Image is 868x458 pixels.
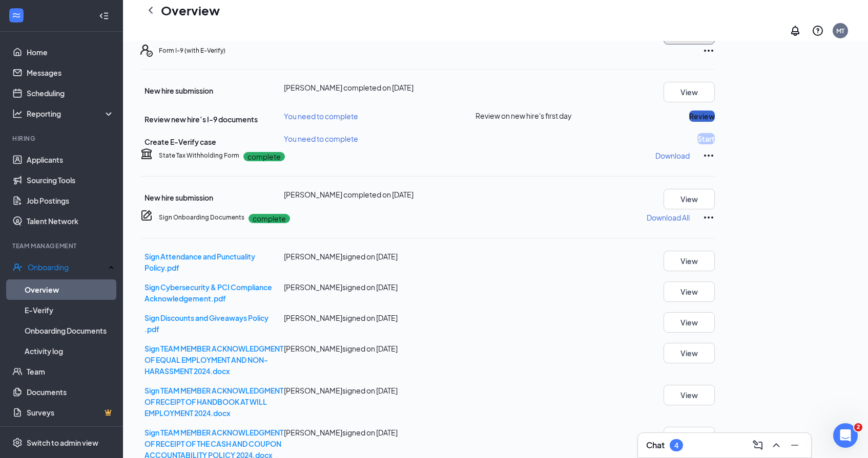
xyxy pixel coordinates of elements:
button: ComposeMessage [750,437,766,453]
a: Job Postings [27,190,114,211]
p: Download All [647,212,690,223]
svg: ChevronUp [770,439,782,451]
div: Team Management [12,242,112,250]
p: complete [249,214,290,223]
a: Sign TEAM MEMBER ACKNOWLEDGMENT OF EQUAL EMPLOYMENT AND NON-HARASSMENT 2024.docx [144,344,283,376]
div: Hiring [12,134,112,143]
span: You need to complete [284,112,358,121]
button: ChevronUp [768,437,784,453]
div: Onboarding [28,262,106,272]
svg: WorkstreamLogo [11,10,22,20]
div: MT [836,27,844,35]
svg: Ellipses [702,45,715,57]
svg: TaxGovernmentIcon [140,147,153,160]
span: Review new hire’s I-9 documents [144,115,258,124]
svg: Minimize [789,439,801,451]
a: Home [27,42,114,62]
a: E-Verify [25,300,114,320]
span: You need to complete [284,134,358,143]
div: Switch to admin view [27,438,98,448]
button: View [664,427,715,447]
button: Minimize [787,437,803,453]
a: SurveysCrown [27,402,114,423]
a: Team [27,361,114,382]
svg: Analysis [12,108,23,119]
svg: UserCheck [12,262,23,272]
svg: CompanyDocumentIcon [140,209,153,222]
a: Sign Discounts and Giveaways Policy .pdf [144,313,268,334]
svg: Settings [12,438,23,448]
button: View [664,189,715,209]
button: Review [689,111,715,122]
a: Messages [27,62,114,83]
button: View [664,251,715,271]
a: Talent Network [27,211,114,231]
button: Download All [646,209,690,226]
a: Onboarding Documents [25,320,114,341]
button: View [664,82,715,102]
svg: Notifications [789,25,801,37]
div: [PERSON_NAME] signed on [DATE] [284,343,476,354]
div: [PERSON_NAME] signed on [DATE] [284,281,476,293]
span: Review on new hire's first day [476,111,572,121]
svg: QuestionInfo [812,25,824,37]
span: 2 [854,423,862,431]
a: Scheduling [27,83,114,103]
svg: ComposeMessage [752,439,764,451]
div: 4 [674,441,678,450]
svg: ChevronLeft [144,4,157,16]
svg: Ellipses [702,149,715,162]
a: Overview [25,279,114,300]
button: View [664,385,715,405]
a: Sign TEAM MEMBER ACKNOWLEDGMENT OF RECEIPT OF HANDBOOK AT WILL EMPLOYMENT 2024.docx [144,386,283,418]
span: New hire submission [144,193,213,202]
span: [PERSON_NAME] completed on [DATE] [284,190,414,199]
svg: Collapse [99,11,109,21]
div: [PERSON_NAME] signed on [DATE] [284,251,476,262]
svg: Ellipses [702,211,715,224]
span: [PERSON_NAME] completed on [DATE] [284,83,414,92]
svg: FormI9EVerifyIcon [140,45,153,57]
h5: Form I-9 (with E-Verify) [159,46,225,55]
button: Download [655,147,690,164]
div: Reporting [27,108,115,119]
h3: Chat [646,440,665,451]
div: [PERSON_NAME] signed on [DATE] [284,312,476,323]
a: Activity log [25,341,114,361]
a: Applicants [27,149,114,170]
div: [PERSON_NAME] signed on [DATE] [284,427,476,438]
span: New hire submission [144,86,213,95]
a: Sourcing Tools [27,170,114,190]
button: View [664,343,715,363]
div: [PERSON_NAME] signed on [DATE] [284,385,476,396]
button: View [664,281,715,302]
p: complete [243,152,285,161]
p: Download [655,150,690,161]
a: Documents [27,382,114,402]
h5: Sign Onboarding Documents [159,213,244,222]
span: Create E-Verify case [144,137,216,146]
iframe: Intercom live chat [833,423,858,448]
h5: State Tax Withholding Form [159,151,239,160]
a: Sign Cybersecurity & PCI Compliance Acknowledgement.pdf [144,282,272,303]
button: View [664,312,715,333]
h1: Overview [161,2,220,19]
button: Start [697,133,715,144]
a: Sign Attendance and Punctuality Policy.pdf [144,252,255,272]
